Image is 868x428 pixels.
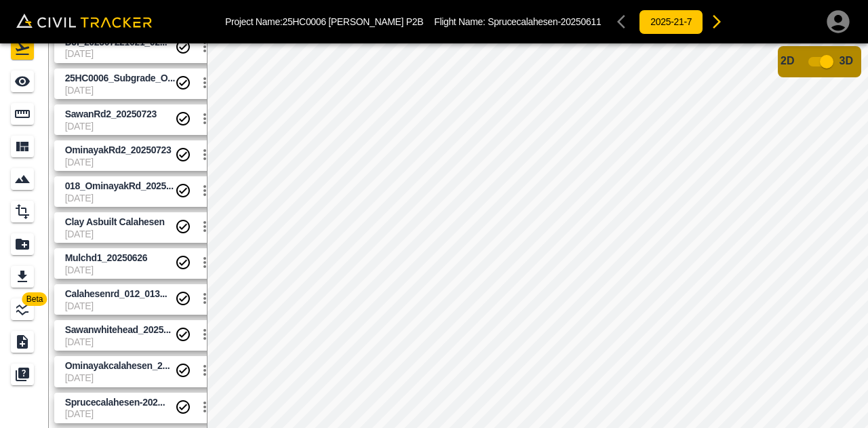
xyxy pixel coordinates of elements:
[488,16,601,27] span: Sprucecalahesen-20250611
[639,9,703,35] button: 2025-21-7
[16,14,152,28] img: Civil Tracker
[191,33,218,60] button: settings
[225,16,423,27] p: Project Name: 25HC0006 [PERSON_NAME] P2B
[434,16,601,27] p: Flight Name:
[781,55,794,66] span: 2D
[840,55,853,66] span: 3D
[65,37,167,47] span: DJI_202507221021_022_033_CalahesenRdSubG
[11,38,38,60] div: Flights
[175,39,191,55] svg: Completed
